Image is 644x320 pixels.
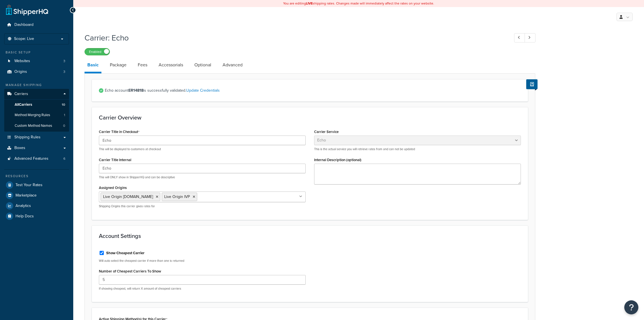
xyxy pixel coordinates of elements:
[99,287,306,291] p: If showing cheapest, will return X amount of cheapest carriers
[15,193,37,198] span: Marketplace
[99,259,306,263] p: Will auto select the cheapest carrier if more than one is returned
[14,156,48,161] span: Advanced Features
[4,143,69,153] a: Boxes
[85,32,504,43] h1: Carrier: Echo
[14,146,25,150] span: Boxes
[85,48,110,55] label: Enabled
[314,158,361,162] label: Internal Description (optional)
[4,180,69,190] a: Test Your Rates
[4,83,69,87] div: Manage Shipping
[15,113,50,118] span: Method Merging Rules
[106,251,145,256] label: Show Cheapest Carrier
[4,20,69,30] a: Dashboard
[4,211,69,221] a: Help Docs
[63,123,65,128] span: 0
[624,300,638,314] button: Open Resource Center
[4,121,69,131] a: Custom Method Names0
[62,102,65,107] span: 10
[4,154,69,164] li: Advanced Features
[4,50,69,55] div: Basic Setup
[14,37,34,41] span: Scope: Live
[15,102,32,107] span: All Carriers
[164,194,190,200] span: Live Origin IVP
[15,123,52,128] span: Custom Method Names
[105,87,521,94] span: Echo account is successfully validated.
[135,58,150,72] a: Fees
[4,67,69,77] li: Origins
[4,110,69,120] a: Method Merging Rules1
[99,204,306,208] p: Shipping Origins this carrier gives rates for
[156,58,186,72] a: Accessorials
[526,79,538,89] button: Show Help Docs
[103,194,153,200] span: Live Origin [DOMAIN_NAME]
[4,190,69,200] a: Marketplace
[63,59,65,64] span: 3
[99,114,521,121] h3: Carrier Overview
[192,58,214,72] a: Optional
[4,100,69,110] a: AllCarriers10
[63,156,65,161] span: 6
[4,132,69,143] a: Shipping Rules
[314,130,339,134] label: Carrier Service
[14,135,41,140] span: Shipping Rules
[186,87,220,93] a: Update Credentials
[99,233,521,239] h3: Account Settings
[128,87,143,93] strong: ER14818
[15,204,31,208] span: Analytics
[99,158,131,162] label: Carrier Title Internal
[4,201,69,211] a: Analytics
[314,147,521,151] p: This is the actual service you will retrieve rates from and can not be updated
[4,56,69,66] li: Websites
[14,59,30,64] span: Websites
[4,89,69,99] a: Carriers
[4,174,69,179] div: Resources
[107,58,129,72] a: Package
[4,154,69,164] a: Advanced Features6
[85,58,101,73] a: Basic
[514,33,525,42] a: Previous Record
[99,175,306,179] p: This will ONLY show in ShipperHQ and can be descriptive
[14,22,34,27] span: Dashboard
[4,89,69,132] li: Carriers
[15,214,34,219] span: Help Docs
[4,110,69,120] li: Method Merging Rules
[99,130,139,134] label: Carrier Title in Checkout
[64,113,65,118] span: 1
[99,186,127,190] label: Assigned Origins
[99,269,161,273] label: Number of Cheapest Carriers To Show
[14,92,28,96] span: Carriers
[4,121,69,131] li: Custom Method Names
[525,33,536,42] a: Next Record
[4,67,69,77] a: Origins3
[306,1,313,6] b: LIVE
[220,58,245,72] a: Advanced
[14,69,27,74] span: Origins
[63,69,65,74] span: 3
[4,56,69,66] a: Websites3
[15,183,43,188] span: Test Your Rates
[99,147,306,151] p: This will be displayed to customers at checkout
